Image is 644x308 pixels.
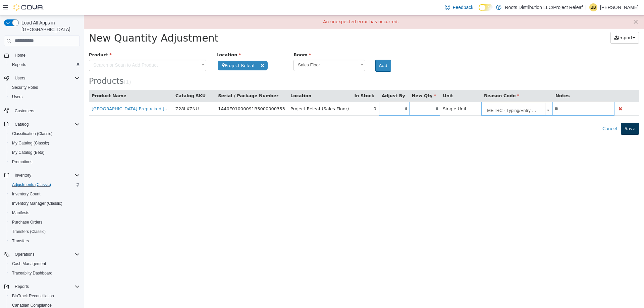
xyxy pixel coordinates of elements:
[12,74,28,82] button: Users
[9,209,32,217] a: Manifests
[12,238,29,244] span: Transfers
[7,268,83,278] button: Traceabilty Dashboard
[92,77,123,84] button: Catalog SKU
[7,148,83,157] button: My Catalog (Beta)
[589,3,597,11] div: Breyanna Bright
[12,293,54,299] span: BioTrack Reconciliation
[549,3,555,10] button: ×
[15,53,25,58] span: Home
[8,77,44,84] button: Product Name
[1,282,83,291] button: Reports
[359,77,370,84] button: Unit
[12,159,33,165] span: Promotions
[7,138,83,148] button: My Catalog (Classic)
[453,4,473,11] span: Feedback
[12,171,80,179] span: Inventory
[7,236,83,246] button: Transfers
[12,94,22,100] span: Users
[89,86,131,100] td: Z28LXZNU
[12,182,51,187] span: Adjustments (Classic)
[12,120,31,128] button: Catalog
[7,83,83,92] button: Security Roles
[7,60,83,69] button: Reports
[5,37,28,42] span: Product
[12,51,28,59] a: Home
[7,189,83,199] button: Inventory Count
[1,250,83,259] button: Operations
[19,19,80,33] span: Load All Apps in [GEOGRAPHIC_DATA]
[12,191,41,197] span: Inventory Count
[5,45,113,55] span: Search or Scan to Add Product
[12,120,80,128] span: Catalog
[9,292,80,300] span: BioTrack Reconciliation
[12,229,46,234] span: Transfers (Classic)
[298,77,323,84] button: Adjust By
[12,140,49,146] span: My Catalog (Classic)
[7,259,83,268] button: Cash Management
[534,20,549,25] span: Import
[9,269,55,277] a: Traceabilty Dashboard
[399,87,458,101] span: METRC - Typing/Entry Error
[533,89,540,97] button: Delete Product
[270,77,291,84] button: In Stock
[359,91,383,96] span: Single Unit
[12,201,62,206] span: Inventory Manager (Classic)
[12,74,80,82] span: Users
[5,44,122,56] a: Search or Scan to Add Product
[12,283,80,291] span: Reports
[1,106,83,115] button: Customers
[207,77,229,84] button: Location
[12,283,32,291] button: Reports
[12,171,34,179] button: Inventory
[12,150,45,155] span: My Catalog (Beta)
[12,250,80,258] span: Operations
[7,199,83,208] button: Inventory Manager (Classic)
[9,130,80,138] span: Classification (Classic)
[40,64,47,70] small: ( )
[7,157,83,167] button: Promotions
[9,237,32,245] a: Transfers
[13,4,44,11] img: Cova
[400,78,435,83] span: Reason Code
[9,190,80,198] span: Inventory Count
[585,3,587,11] p: |
[9,181,54,189] a: Adjustments (Classic)
[515,107,537,119] button: Cancel
[442,1,476,14] a: Feedback
[15,108,34,114] span: Customers
[7,218,83,227] button: Purchase Orders
[291,44,307,56] button: Add
[9,199,65,207] a: Inventory Manager (Classic)
[134,77,196,84] button: Serial / Package Number
[7,291,83,301] button: BioTrack Reconciliation
[9,228,80,236] span: Transfers (Classic)
[12,270,52,276] span: Traceabilty Dashboard
[9,61,80,69] span: Reports
[399,87,467,100] a: METRC - Typing/Entry Error
[9,83,80,91] span: Security Roles
[600,3,639,11] p: [PERSON_NAME]
[12,131,53,136] span: Classification (Classic)
[1,50,83,60] button: Home
[9,218,45,226] a: Purchase Orders
[15,75,25,81] span: Users
[9,139,80,147] span: My Catalog (Classic)
[9,269,80,277] span: Traceabilty Dashboard
[7,208,83,218] button: Manifests
[12,220,43,225] span: Purchase Orders
[15,252,35,257] span: Operations
[15,284,29,289] span: Reports
[1,171,83,180] button: Inventory
[9,61,29,69] a: Reports
[7,227,83,236] button: Transfers (Classic)
[479,4,493,11] input: Dark Mode
[9,260,80,268] span: Cash Management
[42,64,45,70] span: 1
[9,209,80,217] span: Manifests
[1,120,83,129] button: Catalog
[12,210,29,215] span: Manifests
[12,107,37,115] a: Customers
[8,91,146,96] a: [GEOGRAPHIC_DATA] Prepacked [GEOGRAPHIC_DATA] OG (14g)
[210,44,281,56] a: Sales Floor
[9,218,80,226] span: Purchase Orders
